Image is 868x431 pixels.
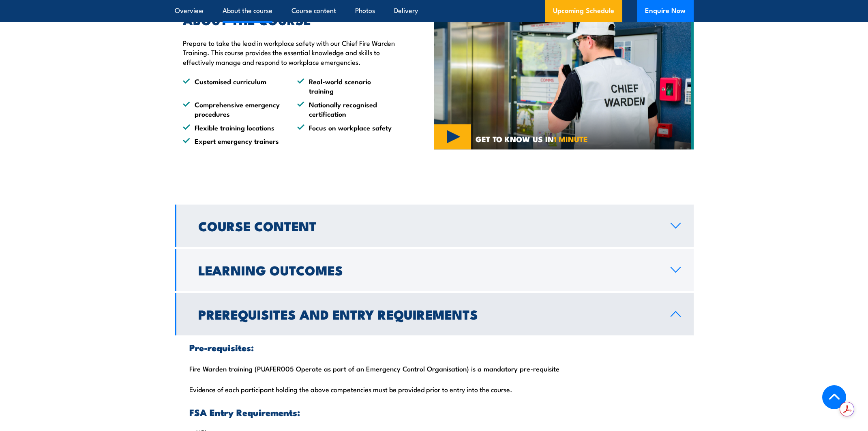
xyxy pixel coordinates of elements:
h3: FSA Entry Requirements: [189,408,679,417]
a: Learning Outcomes [175,249,694,291]
img: Chief Fire Warden Training [434,10,694,150]
li: Expert emergency trainers [183,136,283,145]
h2: Prerequisites and Entry Requirements [198,308,658,320]
p: Evidence of each participant holding the above competencies must be provided prior to entry into ... [189,385,679,393]
a: Course Content [175,205,694,247]
strong: 1 MINUTE [554,133,588,145]
li: Customised curriculum [183,77,283,96]
p: Prepare to take the lead in workplace safety with our Chief Fire Warden Training. This course pro... [183,38,397,66]
h2: Learning Outcomes [198,264,658,275]
h3: Pre-requisites: [189,343,679,352]
h2: Course Content [198,220,658,231]
li: Nationally recognised certification [297,100,397,119]
h2: ABOUT THE COURSE [183,14,397,25]
span: GET TO KNOW US IN [476,135,588,143]
li: Real-world scenario training [297,77,397,96]
li: Focus on workplace safety [297,123,397,132]
a: Prerequisites and Entry Requirements [175,293,694,335]
li: Comprehensive emergency procedures [183,100,283,119]
li: Flexible training locations [183,123,283,132]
